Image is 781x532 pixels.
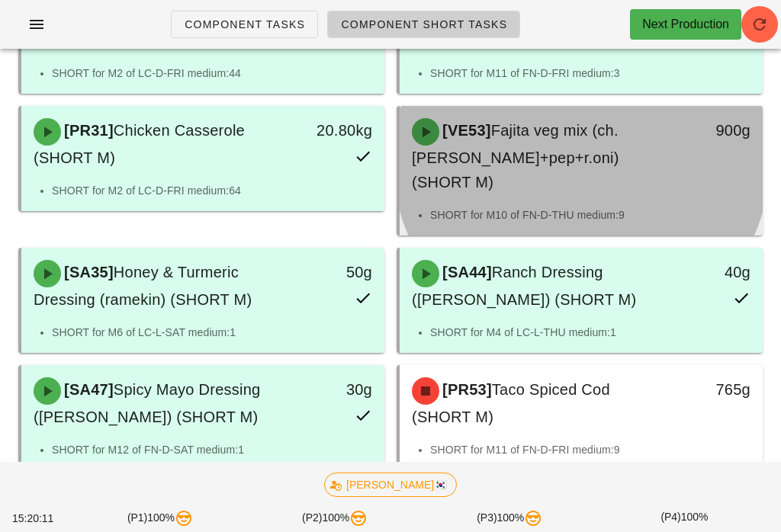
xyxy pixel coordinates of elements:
a: Component Tasks [171,11,318,38]
span: Chicken Casserole (SHORT M) [34,122,245,166]
span: [PERSON_NAME]🇰🇷 [334,473,447,496]
div: Next Production [642,15,729,34]
div: (P2) 100% [248,506,423,530]
div: 765g [680,377,750,402]
span: [SA35] [61,264,114,280]
span: [SA44] [439,264,492,280]
span: Ranch Dressing ([PERSON_NAME]) (SHORT M) [412,264,636,308]
span: [VE53] [439,122,491,139]
span: [SA47] [61,381,114,398]
span: [PR31] [61,122,114,139]
div: (P3) 100% [423,506,597,530]
span: Component Short Tasks [340,18,507,30]
li: SHORT for M2 of LC-D-FRI medium:44 [52,65,372,82]
li: SHORT for M11 of FN-D-FRI medium:3 [430,65,750,82]
div: 900g [680,118,750,143]
li: SHORT for M6 of LC-L-SAT medium:1 [52,324,372,341]
li: SHORT for M2 of LC-D-FRI medium:64 [52,182,372,199]
li: SHORT for M4 of LC-L-THU medium:1 [430,324,750,341]
div: 40g [680,260,750,284]
li: SHORT for M11 of FN-D-FRI medium:9 [430,441,750,458]
a: Component Short Tasks [327,11,520,38]
li: SHORT for M10 of FN-D-THU medium:9 [430,207,750,223]
span: Honey & Turmeric Dressing (ramekin) (SHORT M) [34,264,252,308]
div: (P1) 100% [72,506,247,530]
span: Component Tasks [184,18,305,30]
li: SHORT for M12 of FN-D-SAT medium:1 [52,441,372,458]
div: 20.80kg [301,118,372,143]
span: Spicy Mayo Dressing ([PERSON_NAME]) (SHORT M) [34,381,260,425]
div: 30g [301,377,372,402]
span: Fajita veg mix (ch.[PERSON_NAME]+pep+r.oni) (SHORT M) [412,122,619,191]
div: 15:20:11 [9,508,72,530]
span: [PR53] [439,381,492,398]
div: (P4) 100% [597,506,772,530]
span: Taco Spiced Cod (SHORT M) [412,381,610,425]
div: 50g [301,260,372,284]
